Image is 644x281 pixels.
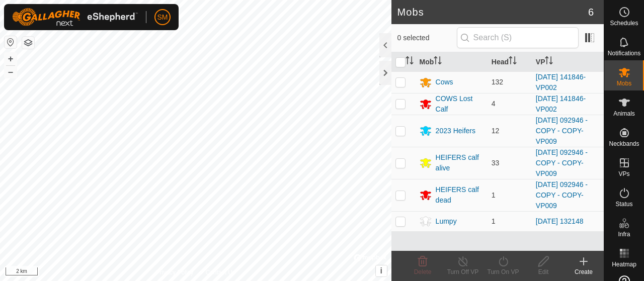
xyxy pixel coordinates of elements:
p-sorticon: Activate to sort [509,58,517,66]
span: 132 [492,78,503,86]
div: HEIFERS calf alive [436,152,484,173]
span: Mobs [617,80,631,86]
a: [DATE] 092946 - COPY - COPY-VP009 [536,148,588,177]
div: Cows [436,77,453,87]
span: 0 selected [397,33,457,43]
a: [DATE] 092946 - COPY - COPY-VP009 [536,116,588,145]
span: Neckbands [609,141,639,147]
span: Schedules [610,20,638,26]
span: Infra [618,231,630,237]
button: i [376,265,387,276]
a: Privacy Policy [156,268,194,277]
span: Delete [414,268,432,275]
p-sorticon: Activate to sort [545,58,553,66]
span: 4 [492,100,496,108]
span: 1 [492,217,496,225]
button: Reset Map [5,36,17,48]
div: 2023 Heifers [436,126,475,136]
button: – [5,66,17,78]
p-sorticon: Activate to sort [406,58,414,66]
span: Notifications [608,50,640,56]
div: COWS Lost Calf [436,93,484,115]
div: Create [563,267,604,276]
button: Map Layers [22,37,34,49]
span: Animals [613,111,635,117]
span: SM [157,12,168,23]
input: Search (S) [457,27,579,48]
a: [DATE] 092946 - COPY - COPY-VP009 [536,180,588,210]
a: [DATE] 141846-VP002 [536,95,586,113]
span: 6 [588,5,594,20]
div: Turn Off VP [443,267,483,276]
span: 1 [492,191,496,199]
div: Turn On VP [483,267,523,276]
span: Heatmap [612,261,636,267]
th: VP [532,52,604,72]
h2: Mobs [397,6,588,18]
span: Status [615,201,632,207]
img: Gallagher Logo [12,8,138,26]
span: 33 [492,159,500,167]
span: 12 [492,127,500,135]
a: [DATE] 141846-VP002 [536,73,586,91]
p-sorticon: Activate to sort [434,58,442,66]
th: Head [488,52,532,72]
div: Lumpy [436,216,457,227]
a: Contact Us [205,268,235,277]
th: Mob [416,52,488,72]
span: VPs [618,171,629,177]
a: [DATE] 132148 [536,217,584,225]
div: Edit [523,267,563,276]
span: i [380,266,382,275]
div: HEIFERS calf dead [436,184,484,206]
button: + [5,53,17,65]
